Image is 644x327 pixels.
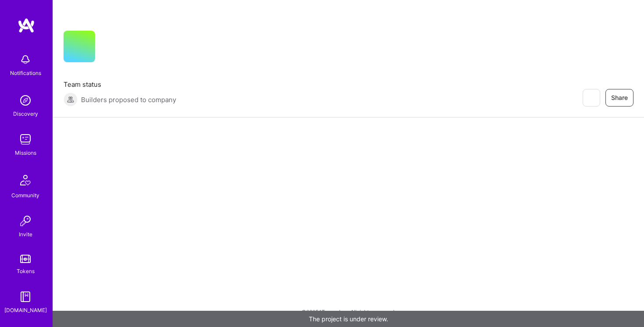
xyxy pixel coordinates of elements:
img: Invite [17,212,34,230]
div: Community [11,191,39,200]
div: Notifications [10,68,41,78]
img: bell [17,51,34,68]
img: Builders proposed to company [64,92,78,107]
img: teamwork [17,131,34,148]
img: tokens [20,255,31,263]
div: [DOMAIN_NAME] [4,306,47,315]
div: The project is under review. [53,311,644,327]
img: guide book [17,288,34,306]
span: Builders proposed to company [81,95,176,104]
div: Discovery [13,109,38,118]
div: Invite [19,230,32,239]
img: discovery [17,92,34,109]
span: Share [611,93,628,102]
div: Tokens [17,267,35,276]
div: Missions [15,148,36,157]
i: icon CompanyGray [106,45,113,52]
img: logo [18,18,35,33]
img: Community [15,170,36,191]
button: Share [605,89,633,107]
span: Team status [64,80,176,89]
i: icon EyeClosed [587,94,594,101]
